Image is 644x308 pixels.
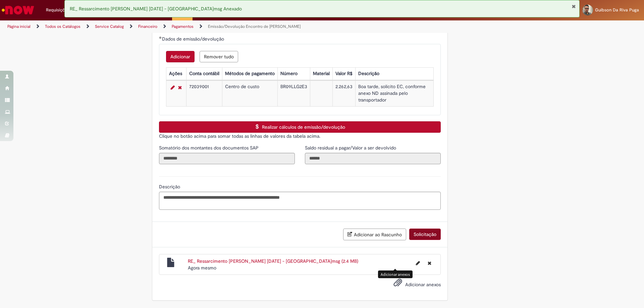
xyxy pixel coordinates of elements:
[7,24,31,29] a: Página inicial
[595,7,639,13] span: Guibson Da Riva Puga
[332,67,355,80] th: Valor R$
[186,80,222,106] td: 72039001
[188,265,216,271] time: 27/08/2025 16:04:16
[392,276,404,292] button: Adicionar anexos
[159,36,162,39] span: Obrigatório Preenchido
[305,145,397,151] span: Somente leitura - Saldo residual a pagar/Valor a ser devolvido
[1,3,35,17] img: ServiceNow
[172,24,194,29] a: Pagamentos
[405,282,441,288] span: Adicionar anexos
[95,24,124,29] a: Service Catalog
[378,270,413,278] div: Adicionar anexos
[159,184,181,190] span: Descrição
[409,229,441,240] button: Solicitação
[70,6,242,12] span: RE_ Ressarcimento [PERSON_NAME] [DATE] - [GEOGRAPHIC_DATA]msg Anexado
[355,80,433,106] td: Boa tarde, solicito EC, conforme anexo ND assinada pelo transportador
[332,80,355,106] td: 2.262,63
[222,67,277,80] th: Métodos de pagamento
[424,258,435,268] button: Excluir RE_ Ressarcimento Latas Amassadas_Faltantes JULHO 2025 - NOVA BELEM.msg
[5,20,424,33] ul: Trilhas de página
[277,80,310,106] td: BR09LLG2E3
[412,258,424,268] button: Editar nome de arquivo RE_ Ressarcimento Latas Amassadas_Faltantes JULHO 2025 - NOVA BELEM.msg
[343,229,406,240] button: Adicionar ao Rascunho
[45,24,80,29] a: Todos os Catálogos
[138,24,157,29] a: Financeiro
[572,4,576,9] button: Fechar Notificação
[169,83,176,91] a: Editar Linha 1
[162,36,225,42] span: Dados de emissão/devolução
[222,80,277,106] td: Centro de custo
[208,24,301,29] a: Emissão/Devolução Encontro de [PERSON_NAME]
[159,192,441,210] textarea: Descrição
[310,67,332,80] th: Material
[159,145,260,151] span: Somente leitura - Somatório dos montantes dos documentos SAP
[277,67,310,80] th: Número
[176,83,183,91] a: Remover linha 1
[46,7,69,13] span: Requisições
[159,153,295,164] input: Somatório dos montantes dos documentos SAP
[159,133,441,139] p: Clique no botão acima para somar todas as linhas de valores da tabela acima.
[188,265,216,271] span: Agora mesmo
[186,67,222,80] th: Conta contábil
[200,51,238,62] button: Remove all rows for Dados de emissão/devolução
[166,51,195,62] button: Add a row for Dados de emissão/devolução
[166,67,186,80] th: Ações
[159,121,441,133] button: Realizar cálculos de emissão/devolução
[188,258,358,264] a: RE_ Ressarcimento [PERSON_NAME] [DATE] - [GEOGRAPHIC_DATA]msg (2.4 MB)
[355,67,433,80] th: Descrição
[305,153,441,164] input: Saldo residual a pagar/Valor a ser devolvido
[305,144,397,151] label: Somente leitura - Saldo residual a pagar/Valor a ser devolvido
[159,144,260,151] label: Somente leitura - Somatório dos montantes dos documentos SAP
